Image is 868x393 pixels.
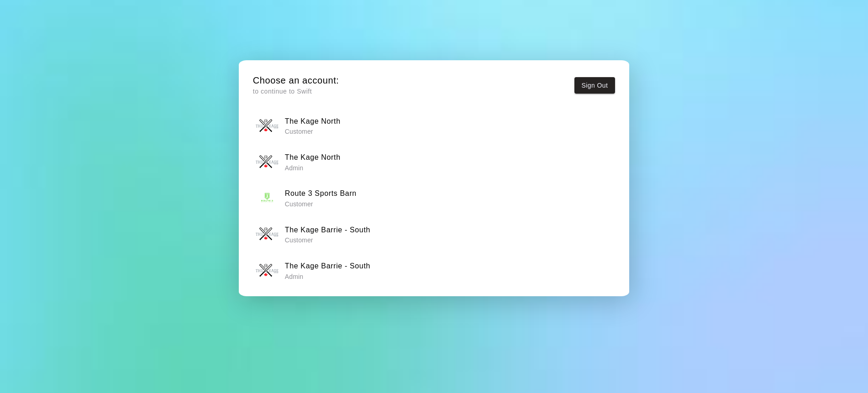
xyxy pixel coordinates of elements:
[256,115,279,137] img: The Kage North
[285,188,357,199] h6: Route 3 Sports Barn
[285,236,370,245] p: Customer
[256,151,279,173] img: The Kage North
[256,259,279,282] img: The Kage Barrie - South
[253,256,615,285] button: The Kage Barrie - SouthThe Kage Barrie - South Admin
[253,74,339,87] h5: Choose an account:
[285,115,341,127] h6: The Kage North
[253,147,615,176] button: The Kage NorthThe Kage North Admin
[253,220,615,249] button: The Kage Barrie - SouthThe Kage Barrie - South Customer
[253,184,615,213] button: Route 3 Sports BarnRoute 3 Sports Barn Customer
[253,87,339,96] p: to continue to Swift
[285,163,341,173] p: Admin
[285,199,357,209] p: Customer
[256,223,279,246] img: The Kage Barrie - South
[285,224,370,236] h6: The Kage Barrie - South
[285,152,341,163] h6: The Kage North
[574,77,615,94] button: Sign Out
[253,111,615,140] button: The Kage NorthThe Kage North Customer
[285,260,370,272] h6: The Kage Barrie - South
[285,127,341,136] p: Customer
[256,187,279,210] img: Route 3 Sports Barn
[285,272,370,281] p: Admin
